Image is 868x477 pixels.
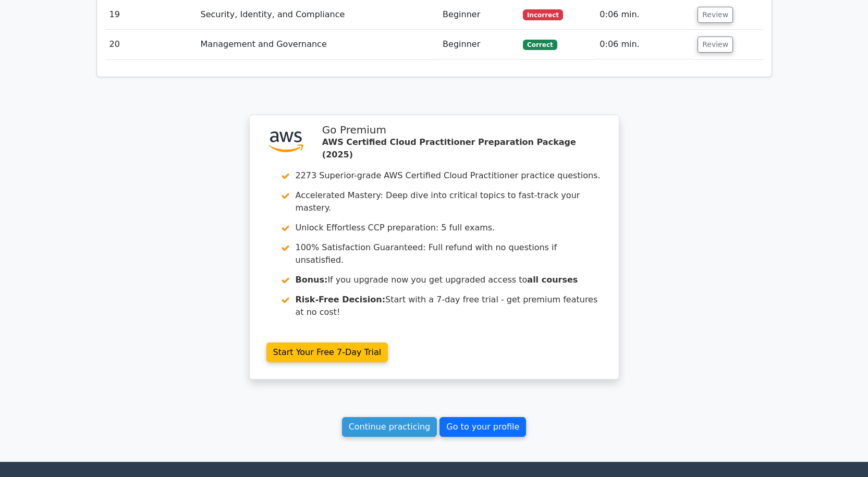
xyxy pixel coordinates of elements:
[698,7,733,23] button: Review
[523,9,563,20] span: Incorrect
[342,417,437,437] a: Continue practicing
[438,30,519,59] td: Beginner
[105,30,197,59] td: 20
[439,417,526,437] a: Go to your profile
[197,30,439,59] td: Management and Governance
[595,30,693,59] td: 0:06 min.
[523,40,557,50] span: Correct
[698,36,733,53] button: Review
[266,343,388,362] a: Start Your Free 7-Day Trial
